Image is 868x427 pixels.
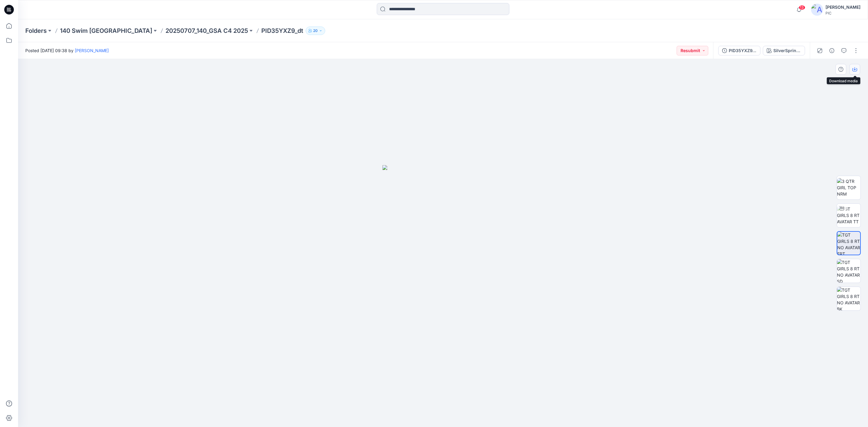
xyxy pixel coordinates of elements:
div: PIC [826,11,860,15]
a: Folders [25,27,47,35]
span: 13 [799,5,805,10]
img: TGT GIRLS 8 RT NO AVATAR FRT [837,232,860,255]
p: 20 [313,27,318,34]
p: PID35YXZ9_dt [261,27,303,35]
a: [PERSON_NAME] [75,48,109,53]
img: TGT GIRLS 8 RT AVATAR TT [837,206,860,225]
img: 3 QTR GIRL TOP NRM [837,178,860,197]
div: SilverSprings [773,47,801,54]
span: Posted [DATE] 09:38 by [25,47,109,54]
img: TGT GIRLS 8 RT NO AVATAR BK [837,287,860,310]
button: Details [827,46,837,55]
img: avatar [811,4,823,16]
button: 20 [306,27,325,35]
button: PID35YXZ9_dt_V3 [718,46,760,55]
button: SilverSprings [763,46,805,55]
div: [PERSON_NAME] [826,4,860,11]
a: 140 Swim [GEOGRAPHIC_DATA] [60,27,152,35]
a: 20250707_140_GSA C4 2025 [165,27,248,35]
img: TGT GIRLS 8 RT NO AVATAR SD [837,259,860,283]
div: PID35YXZ9_dt_V3 [729,47,756,54]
